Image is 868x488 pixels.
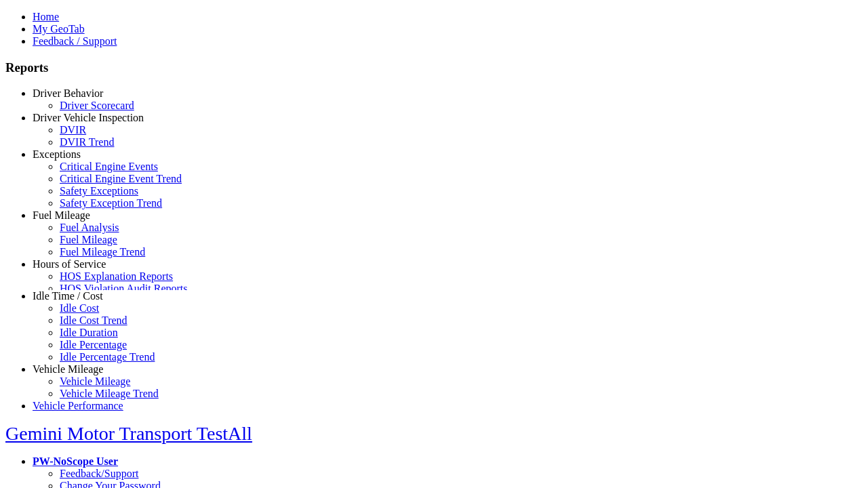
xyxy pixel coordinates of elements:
[60,302,99,314] a: Idle Cost
[33,87,103,99] a: Driver Behavior
[33,290,103,302] a: Idle Time / Cost
[60,339,127,350] a: Idle Percentage
[60,197,162,209] a: Safety Exception Trend
[60,388,159,399] a: Vehicle Mileage Trend
[33,209,90,221] a: Fuel Mileage
[60,234,117,245] a: Fuel Mileage
[33,35,117,47] a: Feedback / Support
[5,423,252,444] a: Gemini Motor Transport TestAll
[60,246,145,258] a: Fuel Mileage Trend
[60,185,138,197] a: Safety Exceptions
[60,375,130,387] a: Vehicle Mileage
[60,314,127,326] a: Idle Cost Trend
[60,100,134,111] a: Driver Scorecard
[60,283,188,294] a: HOS Violation Audit Reports
[5,60,863,75] h3: Reports
[60,468,138,479] a: Feedback/Support
[33,363,103,375] a: Vehicle Mileage
[60,270,173,282] a: HOS Explanation Reports
[60,124,86,136] a: DVIR
[60,173,182,184] a: Critical Engine Event Trend
[60,136,114,148] a: DVIR Trend
[60,327,118,338] a: Idle Duration
[33,400,123,411] a: Vehicle Performance
[33,112,144,123] a: Driver Vehicle Inspection
[60,222,119,233] a: Fuel Analysis
[33,23,85,35] a: My GeoTab
[60,161,158,172] a: Critical Engine Events
[33,148,81,160] a: Exceptions
[33,258,106,270] a: Hours of Service
[60,351,155,363] a: Idle Percentage Trend
[33,11,59,22] a: Home
[33,455,118,467] a: PW-NoScope User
